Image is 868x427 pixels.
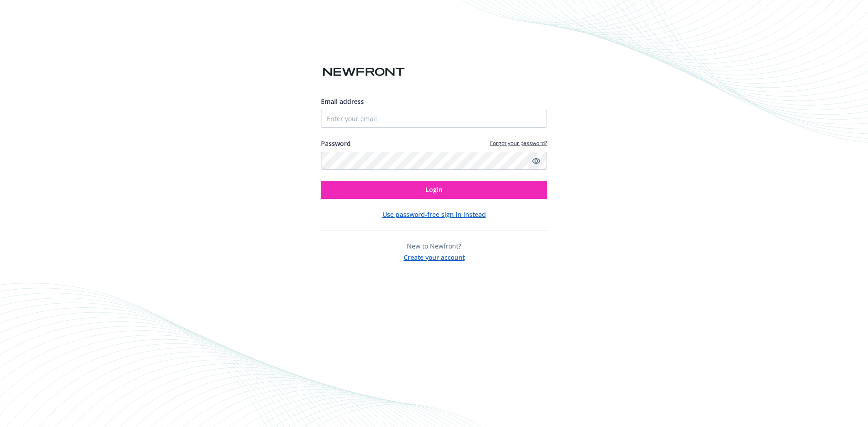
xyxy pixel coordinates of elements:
span: Login [425,185,443,194]
img: Newfront logo [321,64,406,80]
span: Email address [321,97,364,106]
span: New to Newfront? [407,242,461,250]
a: Show password [531,155,542,166]
input: Enter your email [321,110,547,128]
button: Use password-free sign in instead [382,210,486,219]
label: Password [321,139,351,148]
button: Login [321,181,547,199]
button: Create your account [404,251,465,262]
a: Forgot your password? [490,139,547,147]
input: Enter your password [321,152,547,170]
